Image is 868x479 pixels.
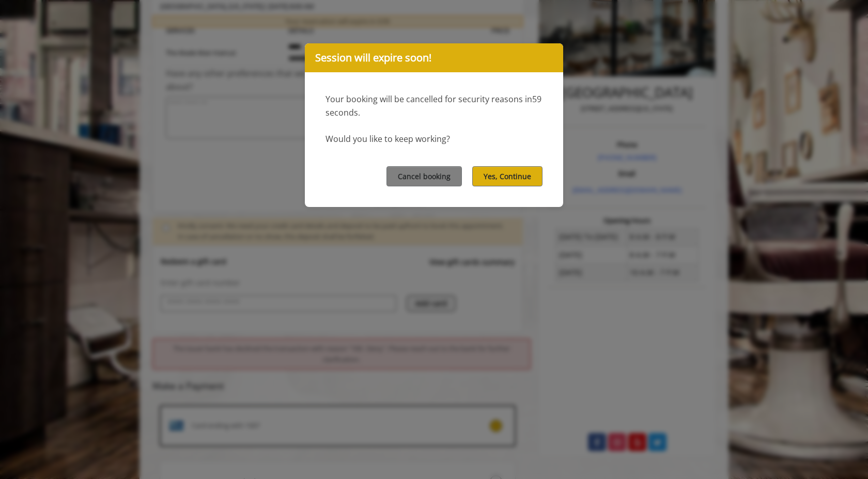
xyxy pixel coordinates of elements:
[386,166,462,186] button: Cancel booking
[326,93,541,118] span: 59 second
[305,72,563,146] div: Your booking will be cancelled for security reasons in Would you like to keep working?
[472,166,542,186] button: Yes, Continue
[354,107,360,118] span: s.
[305,43,563,72] div: Session will expire soon!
